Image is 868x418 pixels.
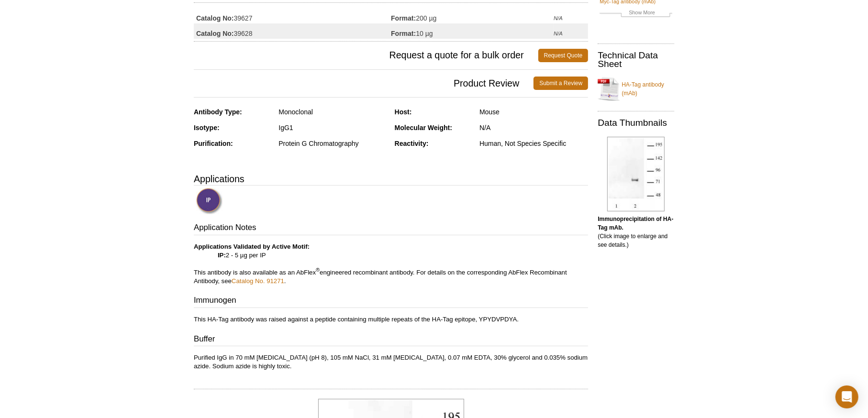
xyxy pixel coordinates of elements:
[598,75,674,103] a: HA-Tag antibody (mAb)
[218,252,226,259] strong: IP:
[194,353,588,371] p: Purified IgG in 70 mM [MEDICAL_DATA] (pH 8), 105 mM NaCl, 31 mM [MEDICAL_DATA], 0.07 mM EDTA, 30%...
[598,216,673,231] b: Immunoprecipitation of HA-Tag mAb.
[194,124,220,132] strong: Isotype:
[194,333,588,347] h3: Buffer
[598,119,674,127] h2: Data Thumbnails
[194,49,538,62] span: Request a quote for a bulk order
[194,243,310,250] b: Applications Validated by Active Motif:
[479,139,588,148] div: Human, Not Species Specific
[194,222,588,235] h3: Application Notes
[196,14,234,22] strong: Catalog No:
[554,8,588,23] td: N/A
[395,108,412,116] strong: Host:
[600,8,672,19] a: Show More
[194,172,588,186] h3: Applications
[391,8,554,23] td: 200 µg
[479,123,588,132] div: N/A
[194,242,588,286] p: 2 - 5 µg per IP This antibody is also available as an AbFlex engineered recombinant antibody. For...
[598,215,674,249] p: (Click image to enlarge and see details.)
[391,23,554,39] td: 10 µg
[194,8,391,23] td: 39627
[479,108,588,116] div: Mouse
[194,315,588,324] p: This HA-Tag antibody was raised against a peptide containing multiple repeats of the HA-Tag epito...
[278,139,387,148] div: Protein G Chromatography
[395,124,452,132] strong: Molecular Weight:
[232,277,284,285] a: Catalog No. 91271
[554,23,588,39] td: N/A
[598,51,674,68] h2: Technical Data Sheet
[196,188,223,214] img: Immunoprecipitation Validated
[194,140,233,147] strong: Purification:
[538,49,589,62] a: Request Quote
[278,123,387,132] div: IgG1
[395,140,429,147] strong: Reactivity:
[194,23,391,39] td: 39628
[607,137,665,211] img: HA-Tag antibody (mAb) tested by immunoprecipitation.
[534,77,588,90] a: Submit a Review
[194,108,242,116] strong: Antibody Type:
[391,14,416,22] strong: Format:
[835,385,858,408] div: Open Intercom Messenger
[196,29,234,38] strong: Catalog No:
[194,295,588,308] h3: Immunogen
[391,29,416,38] strong: Format:
[278,108,387,116] div: Monoclonal
[316,267,320,273] sup: ®
[194,77,534,90] span: Product Review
